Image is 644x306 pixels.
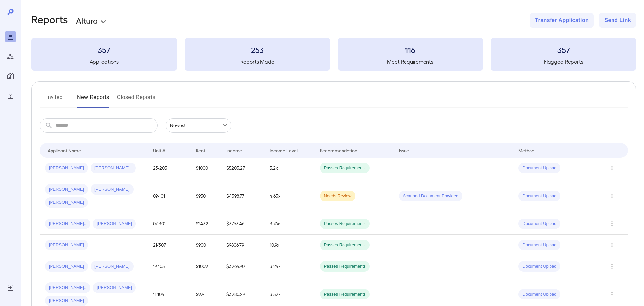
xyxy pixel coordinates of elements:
span: Passes Requirements [320,291,369,297]
td: 09-101 [148,179,191,213]
span: Document Upload [518,291,560,297]
button: Row Actions [607,163,617,173]
div: Reports [5,31,16,42]
div: Rent [196,146,206,154]
td: 10.9x [264,235,315,256]
div: Manage Users [5,51,16,62]
button: Row Actions [607,289,617,299]
span: [PERSON_NAME].. [91,165,136,171]
span: [PERSON_NAME] [45,186,88,193]
div: Log Out [5,282,16,293]
button: Send Link [599,13,636,28]
td: $4398.77 [221,179,264,213]
h3: 357 [491,45,636,55]
h5: Meet Requirements [338,58,483,66]
td: $1009 [191,256,221,277]
span: Passes Requirements [320,263,369,270]
td: $5203.27 [221,158,264,179]
td: $1000 [191,158,221,179]
div: Income [226,146,242,154]
div: FAQ [5,90,16,101]
span: [PERSON_NAME] [45,298,88,304]
span: Document Upload [518,193,560,199]
span: Needs Review [320,193,355,199]
h5: Flagged Reports [491,58,636,66]
td: $3763.46 [221,213,264,235]
div: Income Level [270,146,298,154]
button: Transfer Application [530,13,594,28]
td: 19-105 [148,256,191,277]
td: 3.24x [264,256,315,277]
div: Unit # [153,146,165,154]
div: Applicant Name [48,146,81,154]
h3: 253 [185,45,330,55]
span: Scanned Document Provided [399,193,462,199]
button: Invited [40,92,69,108]
span: Document Upload [518,165,560,171]
h5: Reports Made [185,58,330,66]
button: Row Actions [607,240,617,250]
span: Document Upload [518,221,560,227]
td: $950 [191,179,221,213]
p: Altura [76,15,98,26]
button: Row Actions [607,191,617,201]
span: [PERSON_NAME] [45,263,88,270]
span: Document Upload [518,263,560,270]
span: Passes Requirements [320,165,369,171]
button: Closed Reports [117,92,156,108]
span: [PERSON_NAME] [93,221,136,227]
button: New Reports [77,92,109,108]
summary: 357Applications253Reports Made116Meet Requirements357Flagged Reports [31,38,636,71]
div: Newest [166,118,231,133]
span: Passes Requirements [320,242,369,248]
span: Document Upload [518,242,560,248]
div: Issue [399,146,409,154]
td: $3264.90 [221,256,264,277]
td: $900 [191,235,221,256]
td: $2432 [191,213,221,235]
span: [PERSON_NAME] [45,242,88,248]
h3: 116 [338,45,483,55]
td: 3.76x [264,213,315,235]
td: 21-307 [148,235,191,256]
div: Manage Properties [5,71,16,81]
td: 23-205 [148,158,191,179]
span: [PERSON_NAME].. [45,221,90,227]
span: [PERSON_NAME] [91,186,134,193]
button: Row Actions [607,219,617,229]
button: Row Actions [607,261,617,272]
h5: Applications [31,58,177,66]
div: Recommendation [320,146,357,154]
span: [PERSON_NAME].. [45,285,90,291]
h3: 357 [31,45,177,55]
div: Method [518,146,534,154]
span: Passes Requirements [320,221,369,227]
td: 5.2x [264,158,315,179]
span: [PERSON_NAME] [45,200,88,206]
span: [PERSON_NAME] [91,263,134,270]
td: 4.63x [264,179,315,213]
span: [PERSON_NAME] [45,165,88,171]
td: 07-301 [148,213,191,235]
td: $9806.79 [221,235,264,256]
span: [PERSON_NAME] [93,285,136,291]
h2: Reports [31,13,68,28]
